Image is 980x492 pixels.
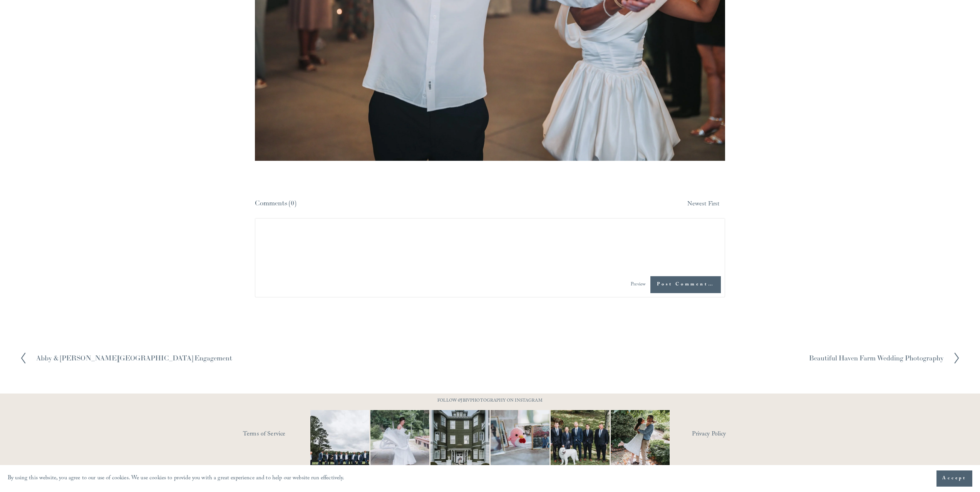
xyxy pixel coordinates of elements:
span: Post Comment… [650,276,721,293]
p: FOLLOW @JBIVPHOTOGRAPHY ON INSTAGRAM [423,397,558,405]
span: Preview [631,281,645,289]
span: Comments (0) [255,198,296,207]
a: Privacy Policy [692,429,759,440]
a: Terms of Service [243,429,333,440]
img: Wideshots aren't just &quot;nice to have,&quot; they're a wedding day essential! 🙌 #Wideshotwedne... [422,410,498,469]
img: It&rsquo;s that time of year where weddings and engagements pick up and I get the joy of capturin... [611,400,670,479]
img: Not every photo needs to be perfectly still, sometimes the best ones are the ones that feel like ... [356,410,444,469]
button: Accept [936,470,972,487]
a: Abby & [PERSON_NAME][GEOGRAPHIC_DATA] Engagement [20,352,232,364]
h2: Abby & [PERSON_NAME][GEOGRAPHIC_DATA] Engagement [36,355,232,362]
img: Definitely, not your typical #WideShotWednesday moment. It&rsquo;s all about the suits, the smile... [296,410,384,469]
p: By using this website, you agree to our use of cookies. We use cookies to provide you with a grea... [8,473,345,484]
span: Accept [942,475,967,482]
a: Beautiful Haven Farm Wedding Photography [809,352,960,364]
img: This has got to be one of the cutest detail shots I've ever taken for a wedding! 📷 @thewoobles #I... [476,410,565,469]
img: Happy #InternationalDogDay to all the pups who have made wedding days, engagement sessions, and p... [536,410,625,469]
h2: Beautiful Haven Farm Wedding Photography [809,355,944,362]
